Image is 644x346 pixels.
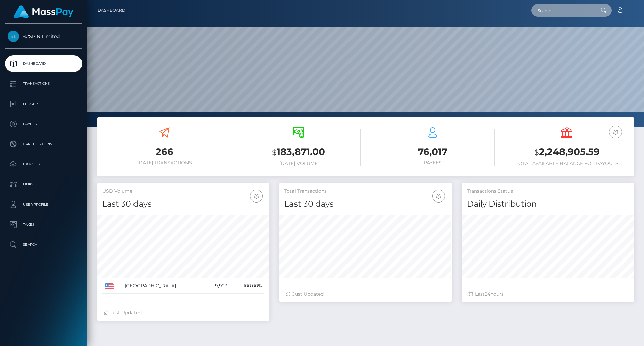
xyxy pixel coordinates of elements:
h6: [DATE] Transactions [102,160,226,166]
h4: Last 30 days [102,198,264,210]
input: Search... [531,4,594,17]
p: Dashboard [8,59,79,69]
a: Transactions [5,75,82,92]
h6: Total Available Balance for Payouts [505,161,629,166]
h4: Daily Distribution [467,198,629,210]
h6: Payees [371,160,495,166]
h3: 2,248,905.59 [505,145,629,159]
h3: 76,017 [371,145,495,158]
p: Transactions [8,79,79,89]
h4: Last 30 days [284,198,446,210]
small: $ [534,148,539,157]
p: User Profile [8,199,79,210]
p: Batches [8,159,79,169]
small: $ [272,148,277,157]
p: Links [8,179,79,189]
p: Ledger [8,99,79,109]
td: [GEOGRAPHIC_DATA] [122,278,205,294]
h3: 183,871.00 [236,145,361,159]
a: Payees [5,116,82,132]
a: Links [5,176,82,193]
a: Search [5,236,82,253]
div: Just Updated [104,309,263,316]
h6: [DATE] Volume [236,161,361,166]
div: Just Updated [286,291,445,298]
img: B2SPIN Limited [8,31,19,42]
p: Taxes [8,220,79,230]
h5: Transactions Status [467,188,629,195]
p: Payees [8,119,79,129]
a: Taxes [5,216,82,233]
p: Cancellations [8,139,79,149]
h5: USD Volume [102,188,264,195]
td: 100.00% [230,278,264,294]
img: US.png [105,283,114,289]
p: Search [8,240,79,250]
a: Dashboard [5,55,82,72]
span: 24 [485,291,490,297]
h3: 266 [102,145,226,158]
td: 9,923 [205,278,230,294]
a: Dashboard [98,3,125,17]
a: Ledger [5,96,82,112]
h5: Total Transactions [284,188,446,195]
img: MassPay Logo [14,5,73,18]
a: Batches [5,156,82,173]
a: Cancellations [5,136,82,153]
span: B2SPIN Limited [5,33,82,39]
div: Last hours [469,291,627,298]
a: User Profile [5,196,82,213]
